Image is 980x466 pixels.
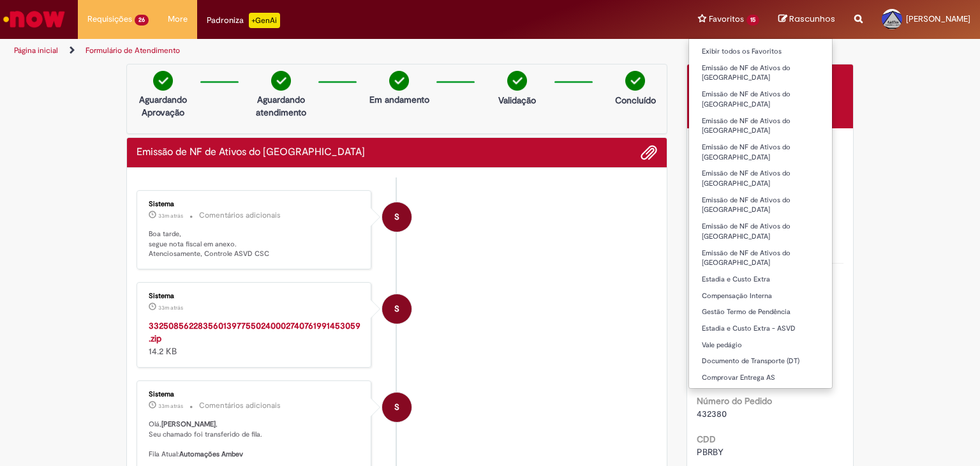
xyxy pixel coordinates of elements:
[689,322,832,336] a: Estadia e Custo Extra - ASVD
[168,13,188,26] span: More
[906,13,970,24] span: [PERSON_NAME]
[697,433,716,445] b: CDD
[689,140,832,164] a: Emissão de NF de Ativos do [GEOGRAPHIC_DATA]
[709,13,744,26] span: Favoritos
[688,38,833,389] ul: Favoritos
[158,402,183,410] time: 27/08/2025 17:11:49
[87,13,132,26] span: Requisições
[689,193,832,217] a: Emissão de NF de Ativos do [GEOGRAPHIC_DATA]
[135,15,149,26] span: 26
[161,419,216,429] b: [PERSON_NAME]
[689,220,832,243] a: Emissão de NF de Ativos do [GEOGRAPHIC_DATA]
[689,273,832,287] a: Estadia e Custo Extra
[149,319,361,357] div: 14.2 KB
[498,94,536,107] p: Validação
[382,294,412,324] div: Sistema
[249,13,280,28] p: +GenAi
[1,6,67,32] img: ServiceNow
[158,402,183,410] span: 33m atrás
[149,320,360,344] a: 33250856228356013977550240002740761991453059.zip
[199,400,281,411] small: Comentários adicionais
[158,304,183,312] span: 33m atrás
[394,294,399,324] span: S
[149,391,361,398] div: Sistema
[14,45,58,56] a: Página inicial
[746,15,759,26] span: 15
[149,229,361,259] p: Boa tarde, segue nota fiscal em anexo. Atenciosamente, Controle ASVD CSC
[158,212,183,220] time: 27/08/2025 17:11:51
[137,147,365,158] h2: Emissão de NF de Ativos do ASVD Histórico de tíquete
[641,144,657,161] button: Adicionar anexos
[689,338,832,352] a: Vale pedágio
[689,87,832,111] a: Emissão de NF de Ativos do [GEOGRAPHIC_DATA]
[149,200,361,208] div: Sistema
[179,449,243,459] b: Automações Ambev
[394,202,399,232] span: S
[697,446,724,458] span: PBRBY
[697,408,727,419] span: 432380
[625,71,645,91] img: check-circle-green.png
[382,393,412,422] div: System
[158,304,183,312] time: 27/08/2025 17:11:51
[199,210,281,221] small: Comentários adicionais
[689,167,832,190] a: Emissão de NF de Ativos do [GEOGRAPHIC_DATA]
[132,93,194,119] p: Aguardando Aprovação
[689,289,832,303] a: Compensação Interna
[689,305,832,319] a: Gestão Termo de Pendência
[689,371,832,385] a: Comprovar Entrega AS
[689,354,832,368] a: Documento de Transporte (DT)
[697,395,772,407] b: Número do Pedido
[507,71,527,91] img: check-circle-green.png
[389,71,409,91] img: check-circle-green.png
[789,13,835,25] span: Rascunhos
[207,13,280,28] div: Padroniza
[689,61,832,85] a: Emissão de NF de Ativos do [GEOGRAPHIC_DATA]
[10,39,644,63] ul: Trilhas de página
[271,71,291,91] img: check-circle-green.png
[158,212,183,220] span: 33m atrás
[689,246,832,270] a: Emissão de NF de Ativos do [GEOGRAPHIC_DATA]
[250,93,312,119] p: Aguardando atendimento
[615,94,656,107] p: Concluído
[689,45,832,59] a: Exibir todos os Favoritos
[149,292,361,300] div: Sistema
[778,13,835,26] a: Rascunhos
[153,71,173,91] img: check-circle-green.png
[382,202,412,232] div: System
[369,93,429,106] p: Em andamento
[394,392,399,423] span: S
[689,114,832,138] a: Emissão de NF de Ativos do [GEOGRAPHIC_DATA]
[85,45,180,56] a: Formulário de Atendimento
